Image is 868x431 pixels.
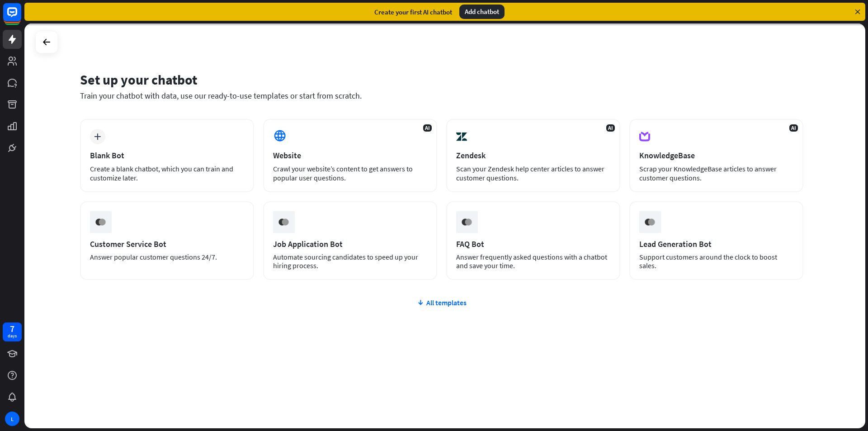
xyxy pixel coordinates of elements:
[459,5,505,19] div: Add chatbot
[374,8,452,16] div: Create your first AI chatbot
[5,412,19,426] div: L
[3,322,22,341] a: 7 days
[8,333,17,339] div: days
[10,325,14,333] div: 7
